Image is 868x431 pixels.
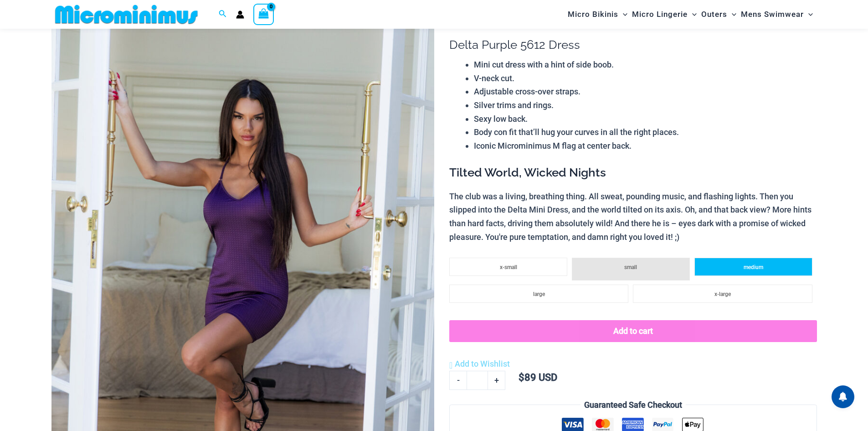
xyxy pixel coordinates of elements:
[688,3,697,26] span: Menu Toggle
[741,3,804,26] span: Mens Swimwear
[519,372,557,383] bdi: 89 USD
[449,190,817,244] p: The club was a living, breathing thing. All sweat, pounding music, and flashing lights. Then you ...
[449,357,510,371] a: Add to Wishlist
[624,264,637,270] span: small
[533,291,545,297] span: large
[449,165,817,181] h3: Tilted World, Wicked Nights
[580,398,686,412] legend: Guaranteed Safe Checkout
[701,3,727,26] span: Outers
[449,285,628,303] li: large
[474,72,817,85] li: V-neck cut.
[449,320,817,342] button: Add to cart
[474,85,817,99] li: Adjustable cross-over straps.
[565,3,630,26] a: Micro BikinisMenu ToggleMenu Toggle
[449,371,467,390] a: -
[474,139,817,153] li: Iconic Microminimus M flag at center back.
[253,4,274,25] a: View Shopping Cart, empty
[449,38,817,52] h1: Delta Purple 5612 Dress
[564,1,817,27] nav: Site Navigation
[633,285,812,303] li: x-large
[699,3,739,26] a: OutersMenu ToggleMenu Toggle
[739,3,815,26] a: Mens SwimwearMenu ToggleMenu Toggle
[474,112,817,126] li: Sexy low back.
[572,258,690,280] li: small
[500,264,517,270] span: x-small
[467,371,488,390] input: Product quantity
[474,125,817,139] li: Body con fit that’ll hug your curves in all the right places.
[632,3,688,26] span: Micro Lingerie
[727,3,736,26] span: Menu Toggle
[449,258,567,276] li: x-small
[694,258,812,276] li: medium
[804,3,813,26] span: Menu Toggle
[236,10,244,19] a: Account icon link
[51,4,201,25] img: MM SHOP LOGO FLAT
[568,3,618,26] span: Micro Bikinis
[455,359,510,369] span: Add to Wishlist
[630,3,699,26] a: Micro LingerieMenu ToggleMenu Toggle
[618,3,627,26] span: Menu Toggle
[744,264,763,270] span: medium
[474,58,817,72] li: Mini cut dress with a hint of side boob.
[474,99,817,112] li: Silver trims and rings.
[519,372,524,383] span: $
[714,291,731,297] span: x-large
[219,9,227,20] a: Search icon link
[488,371,505,390] a: +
